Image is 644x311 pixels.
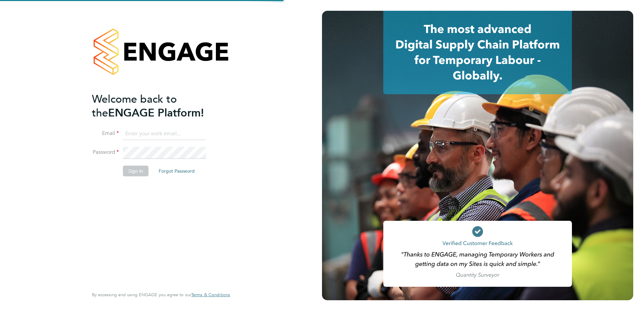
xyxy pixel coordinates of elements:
a: Terms & Conditions [191,292,230,298]
label: Password [92,149,119,156]
h2: ENGAGE Platform! [92,92,223,120]
span: Welcome back to the [92,93,177,119]
button: Forgot Password [153,166,200,176]
span: By accessing and using ENGAGE you agree to our [92,292,230,298]
input: Enter your work email... [123,128,206,140]
label: Email [92,130,119,137]
button: Sign In [123,166,149,176]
